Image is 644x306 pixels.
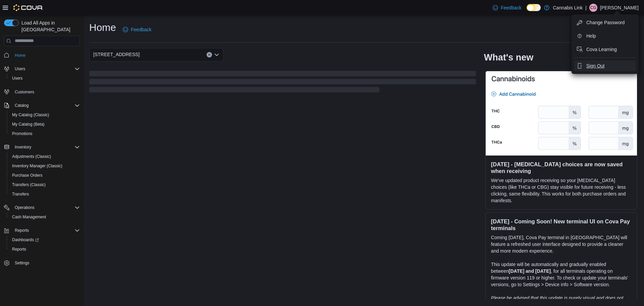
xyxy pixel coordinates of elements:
[120,23,154,36] a: Feedback
[9,213,80,221] span: Cash Management
[9,74,80,82] span: Users
[131,26,151,33] span: Feedback
[12,51,80,59] span: Home
[9,130,35,138] a: Promotions
[12,143,34,151] button: Inventory
[1,203,83,212] button: Operations
[589,4,597,12] div: Casee Griffith
[12,237,39,243] span: Dashboards
[7,171,83,180] button: Purchase Orders
[7,212,83,222] button: Cash Management
[9,171,45,179] a: Purchase Orders
[1,226,83,235] button: Reports
[12,88,80,96] span: Customers
[12,76,22,81] span: Users
[89,72,476,94] span: Loading
[93,50,140,58] span: [STREET_ADDRESS]
[9,120,47,128] a: My Catalog (Beta)
[1,64,83,74] button: Users
[12,226,32,234] button: Reports
[586,33,596,39] span: Help
[1,101,83,110] button: Catalog
[574,31,636,41] button: Help
[12,101,31,110] button: Catalog
[9,190,32,198] a: Transfers
[7,74,83,83] button: Users
[12,204,37,212] button: Operations
[12,163,62,169] span: Inventory Manager (Classic)
[7,120,83,129] button: My Catalog (Beta)
[574,17,636,28] button: Change Password
[490,1,524,14] a: Feedback
[12,122,45,127] span: My Catalog (Beta)
[586,46,617,53] span: Cova Learning
[1,142,83,152] button: Inventory
[7,235,83,245] a: Dashboards
[9,236,42,244] a: Dashboards
[1,258,83,268] button: Settings
[9,190,80,198] span: Transfers
[9,245,29,253] a: Reports
[12,88,37,96] a: Customers
[509,268,551,274] strong: [DATE] and [DATE]
[9,111,80,119] span: My Catalog (Classic)
[15,260,29,266] span: Settings
[12,131,33,136] span: Promotions
[7,161,83,171] button: Inventory Manager (Classic)
[491,177,632,204] p: We've updated product receiving so your [MEDICAL_DATA] choices (like THCa or CBG) stay visible fo...
[214,52,219,57] button: Open list of options
[9,236,80,244] span: Dashboards
[9,120,80,128] span: My Catalog (Beta)
[527,11,527,11] span: Dark Mode
[586,19,625,26] span: Change Password
[12,191,29,197] span: Transfers
[12,173,43,178] span: Purchase Orders
[586,62,604,69] span: Sign Out
[13,4,43,11] img: Cova
[9,213,49,221] a: Cash Management
[207,52,212,57] button: Clear input
[12,154,51,159] span: Adjustments (Classic)
[9,181,48,189] a: Transfers (Classic)
[491,161,632,174] h3: [DATE] - [MEDICAL_DATA] choices are now saved when receiving
[9,162,65,170] a: Inventory Manager (Classic)
[12,143,80,151] span: Inventory
[7,129,83,138] button: Promotions
[491,234,632,254] p: Coming [DATE], Cova Pay terminal in [GEOGRAPHIC_DATA] will feature a refreshed user interface des...
[7,189,83,199] button: Transfers
[574,44,636,55] button: Cova Learning
[12,214,46,220] span: Cash Management
[600,4,639,12] p: [PERSON_NAME]
[574,60,636,71] button: Sign Out
[7,152,83,161] button: Adjustments (Classic)
[9,111,52,119] a: My Catalog (Classic)
[501,4,521,11] span: Feedback
[9,171,80,179] span: Purchase Orders
[9,74,25,82] a: Users
[15,53,25,58] span: Home
[19,19,80,33] span: Load All Apps in [GEOGRAPHIC_DATA]
[12,226,80,234] span: Reports
[12,65,28,73] button: Users
[7,110,83,120] button: My Catalog (Classic)
[9,152,54,161] a: Adjustments (Classic)
[12,259,80,267] span: Settings
[12,112,49,118] span: My Catalog (Classic)
[527,4,541,11] input: Dark Mode
[15,144,31,150] span: Inventory
[7,245,83,254] button: Reports
[12,51,28,59] a: Home
[15,66,25,72] span: Users
[9,152,80,161] span: Adjustments (Classic)
[1,87,83,97] button: Customers
[484,52,533,63] h2: What's new
[15,89,34,95] span: Customers
[89,21,116,34] h1: Home
[15,205,35,210] span: Operations
[12,182,46,187] span: Transfers (Classic)
[12,247,26,252] span: Reports
[12,259,32,267] a: Settings
[15,103,29,108] span: Catalog
[590,4,596,12] span: CG
[9,130,80,138] span: Promotions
